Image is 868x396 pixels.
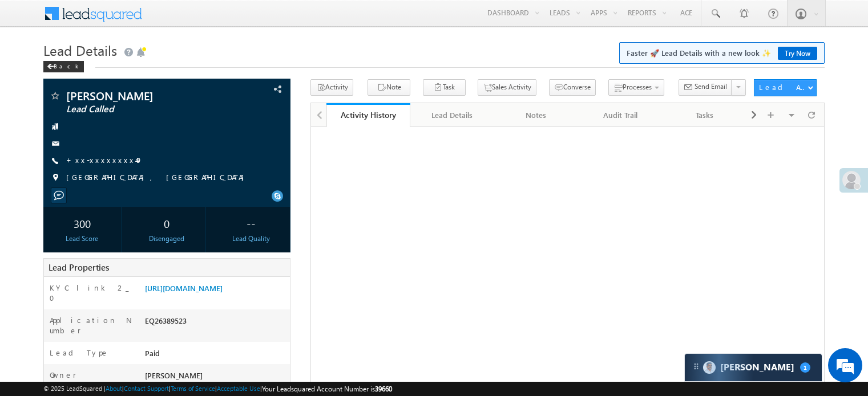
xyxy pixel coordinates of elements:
[419,108,484,122] div: Lead Details
[46,234,118,244] div: Lead Score
[142,315,290,331] div: EQ26389523
[131,234,203,244] div: Disengaged
[43,41,117,59] span: Lead Details
[66,172,250,183] span: [GEOGRAPHIC_DATA], [GEOGRAPHIC_DATA]
[66,155,143,165] a: +xx-xxxxxxxx49
[43,60,90,70] a: Back
[800,362,810,373] span: 1
[50,348,109,358] label: Lead Type
[43,61,84,72] div: Back
[215,213,287,234] div: --
[50,370,76,380] label: Owner
[326,103,410,127] a: Activity History
[623,83,652,91] span: Processes
[217,385,260,392] a: Acceptable Use
[106,385,122,392] a: About
[145,370,203,380] span: [PERSON_NAME]
[262,385,392,393] span: Your Leadsquared Account Number is
[368,79,410,96] button: Note
[588,108,652,122] div: Audit Trail
[124,385,169,392] a: Contact Support
[142,348,290,364] div: Paid
[410,103,494,127] a: Lead Details
[478,79,536,96] button: Sales Activity
[335,109,402,120] div: Activity History
[692,362,701,371] img: carter-drag
[66,90,219,101] span: [PERSON_NAME]
[66,104,219,115] span: Lead Called
[754,79,817,96] button: Lead Actions
[215,234,287,244] div: Lead Quality
[43,383,392,394] span: © 2025 LeadSquared | | | | |
[672,108,737,122] div: Tasks
[504,108,568,122] div: Notes
[663,103,747,127] a: Tasks
[375,385,392,393] span: 39660
[549,79,596,96] button: Converse
[50,315,133,336] label: Application Number
[50,283,133,303] label: KYC link 2_0
[778,47,817,60] a: Try Now
[627,47,817,59] span: Faster 🚀 Lead Details with a new look ✨
[679,79,732,96] button: Send Email
[495,103,579,127] a: Notes
[49,262,109,273] span: Lead Properties
[171,385,215,392] a: Terms of Service
[579,103,663,127] a: Audit Trail
[608,79,664,96] button: Processes
[684,353,822,382] div: carter-dragCarter[PERSON_NAME]1
[695,81,727,92] span: Send Email
[759,82,808,92] div: Lead Actions
[145,283,223,293] a: [URL][DOMAIN_NAME]
[423,79,466,96] button: Task
[310,79,353,96] button: Activity
[131,213,203,234] div: 0
[46,213,118,234] div: 300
